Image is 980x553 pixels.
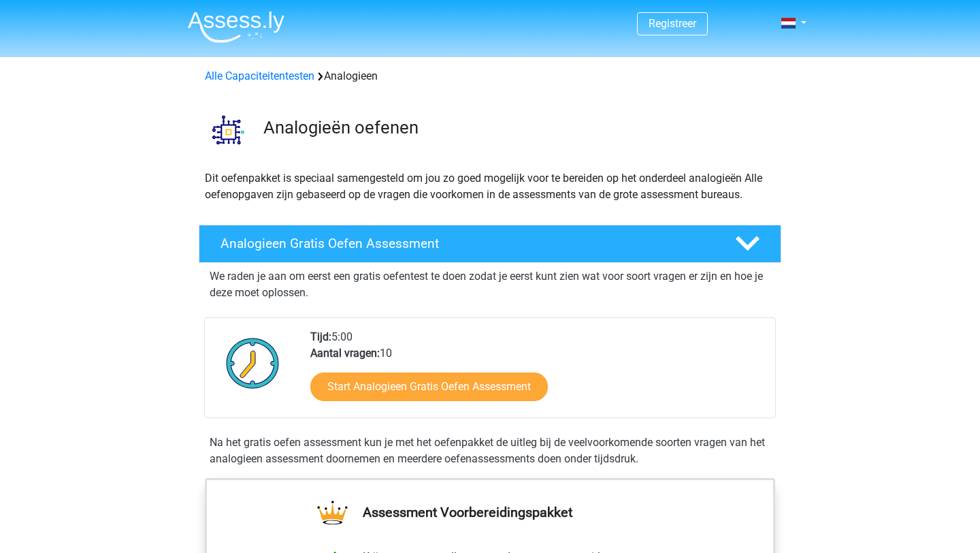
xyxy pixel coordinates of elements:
[310,330,331,343] b: Tijd:
[210,268,770,301] p: We raden je aan om eerst een gratis oefentest te doen zodat je eerst kunt zien wat voor soort vra...
[649,17,696,30] a: Registreer
[310,373,548,401] a: Start Analogieen Gratis Oefen Assessment
[205,170,775,203] p: Dit oefenpakket is speciaal samengesteld om jou zo goed mogelijk voor te bereiden op het onderdee...
[263,117,770,138] h3: Analogieën oefenen
[310,347,380,360] b: Aantal vragen:
[205,69,314,82] a: Alle Capaciteitentesten
[188,11,284,43] img: Assessly
[220,236,713,251] h4: Analogieen Gratis Oefen Assessment
[193,225,787,263] a: Analogieen Gratis Oefen Assessment
[300,329,774,417] div: 5:00 10
[218,329,287,397] img: Klok
[199,68,781,84] div: Analogieen
[204,434,776,467] div: Na het gratis oefen assessment kun je met het oefenpakket de uitleg bij de veelvoorkomende soorte...
[199,101,257,159] img: analogieen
